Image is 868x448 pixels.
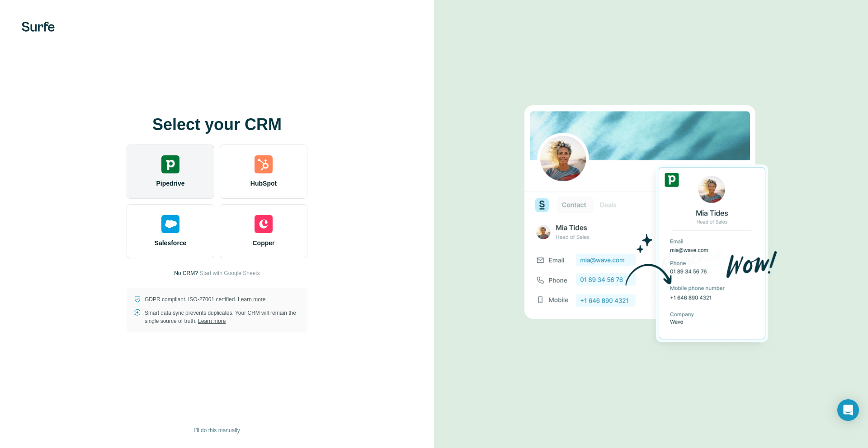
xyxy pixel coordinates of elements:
img: Surfe's logo [22,22,55,32]
a: Learn more [238,296,265,303]
span: Pipedrive [156,179,184,188]
span: I’ll do this manually [194,426,240,434]
img: hubspot's logo [255,155,273,173]
div: Open Intercom Messenger [837,399,859,421]
a: Learn more [198,318,226,324]
span: Salesforce [155,238,187,247]
img: pipedrive's logo [161,155,179,173]
img: PIPEDRIVE image [524,90,778,358]
button: Start with Google Sheets [200,269,260,277]
button: I’ll do this manually [188,424,246,437]
p: No CRM? [174,269,198,277]
p: Smart data sync prevents duplicates. Your CRM will remain the single source of truth. [145,309,300,325]
span: Copper [253,238,275,247]
img: salesforce's logo [161,215,179,233]
h1: Select your CRM [127,116,307,134]
img: copper's logo [255,215,273,233]
span: HubSpot [250,179,277,188]
p: GDPR compliant. ISO-27001 certified. [145,295,265,303]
